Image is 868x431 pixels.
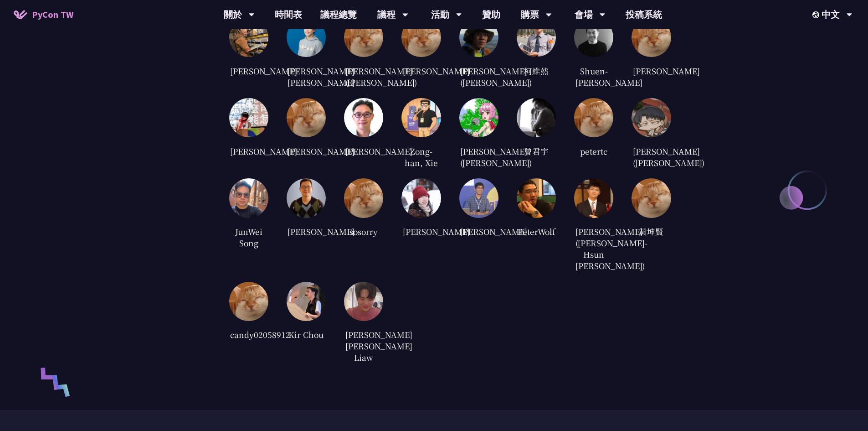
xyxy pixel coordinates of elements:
img: Home icon of PyCon TW 2025 [14,10,27,19]
div: [PERSON_NAME] ([PERSON_NAME]) [632,144,671,169]
img: Locale Icon [812,11,822,18]
div: [PERSON_NAME] [401,225,441,239]
img: 33cae1ec12c9fa3a44a108271202f9f1.jpg [459,18,498,57]
img: 1422dbae1f7d1b7c846d16e7791cd687.jpg [287,282,326,321]
img: 0ef73766d8c3fcb0619c82119e72b9bb.jpg [229,98,268,137]
div: [PERSON_NAME] [401,64,441,78]
div: 柯維然 [517,64,556,78]
div: [PERSON_NAME] ([PERSON_NAME]) [459,64,498,89]
img: 2fb25c4dbcc2424702df8acae420c189.jpg [287,178,326,218]
div: [PERSON_NAME] [632,64,671,78]
img: cc92e06fafd13445e6a1d6468371e89a.jpg [229,178,268,218]
img: eb8f9b31a5f40fbc9a4405809e126c3f.jpg [287,18,326,57]
div: [PERSON_NAME][PERSON_NAME] Liaw [344,328,383,364]
img: 16744c180418750eaf2695dae6de9abb.jpg [632,98,671,137]
img: default.0dba411.jpg [287,98,326,137]
img: 761e049ec1edd5d40c9073b5ed8731ef.jpg [459,98,498,137]
div: [PERSON_NAME]([PERSON_NAME]) [459,144,498,169]
img: a9d086477deb5ee7d1da43ccc7d68f28.jpg [574,178,613,218]
img: default.0dba411.jpg [632,18,671,57]
div: [PERSON_NAME] [287,144,326,158]
div: Zong-han, Xie [401,144,441,169]
div: 曾君宇 [517,144,556,158]
img: ca361b68c0e016b2f2016b0cb8f298d8.jpg [459,178,498,218]
div: candy02058912 [229,328,268,342]
span: PyCon TW [32,8,73,21]
img: default.0dba411.jpg [632,178,671,218]
div: JunWei Song [229,225,268,250]
img: d0223f4f332c07bbc4eacc3daa0b50af.jpg [344,98,383,137]
a: PyCon TW [5,3,82,26]
div: [PERSON_NAME] [PERSON_NAME] [287,64,326,89]
div: [PERSON_NAME]([PERSON_NAME]-Hsun [PERSON_NAME]) [574,225,613,273]
img: c22c2e10e811a593462dda8c54eb193e.jpg [344,282,383,321]
img: default.0dba411.jpg [229,282,268,321]
img: default.0dba411.jpg [344,18,383,57]
div: sosorry [344,225,383,239]
img: 556a545ec8e13308227429fdb6de85d1.jpg [517,18,556,57]
div: Kir Chou [287,328,326,342]
div: [PERSON_NAME] [229,144,268,158]
div: [PERSON_NAME] [344,144,383,158]
img: 666459b874776088829a0fab84ecbfc6.jpg [401,178,441,218]
img: 474439d49d7dff4bbb1577ca3eb831a2.jpg [401,98,441,137]
div: petertc [574,144,613,158]
div: [PERSON_NAME] ([PERSON_NAME]) [344,64,383,89]
div: [PERSON_NAME] [287,225,326,239]
img: 25c07452fc50a232619605b3e350791e.jpg [229,18,268,57]
div: Shuen-[PERSON_NAME] [574,64,613,89]
div: 黃坤賢 [632,225,671,239]
img: 82d23fd0d510ffd9e682b2efc95fb9e0.jpg [517,98,556,137]
div: PeterWolf [517,225,556,239]
img: default.0dba411.jpg [344,178,383,218]
div: [PERSON_NAME] [459,225,498,239]
img: 5b816cddee2d20b507d57779bce7e155.jpg [574,18,613,57]
img: default.0dba411.jpg [401,18,441,57]
img: default.0dba411.jpg [574,98,613,137]
img: fc8a005fc59e37cdaca7cf5c044539c8.jpg [517,178,556,218]
div: [PERSON_NAME] [229,64,268,78]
